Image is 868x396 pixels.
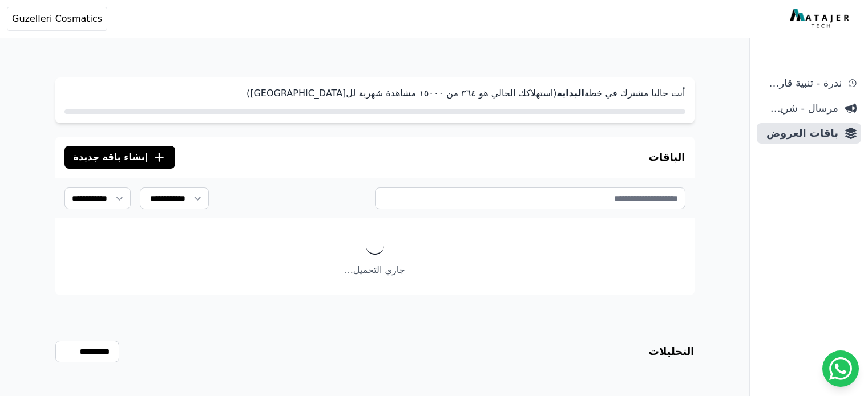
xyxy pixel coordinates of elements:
[64,146,176,169] button: إنشاء باقة جديدة
[790,9,852,29] img: MatajerTech Logo
[12,12,102,26] span: Guzelleri Cosmatics
[649,344,695,360] h3: التحليلات
[649,149,685,165] h3: الباقات
[64,87,685,100] p: أنت حاليا مشترك في خطة (استهلاكك الحالي هو ۳٦٤ من ١٥۰۰۰ مشاهدة شهرية لل[GEOGRAPHIC_DATA])
[556,88,584,99] strong: البداية
[55,263,695,277] p: جاري التحميل...
[74,150,148,164] span: إنشاء باقة جديدة
[761,100,838,116] span: مرسال - شريط دعاية
[761,75,842,91] span: ندرة - تنبية قارب علي النفاذ
[7,7,107,31] button: Guzelleri Cosmatics
[761,125,838,141] span: باقات العروض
